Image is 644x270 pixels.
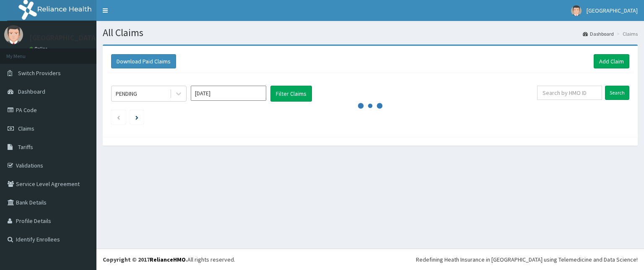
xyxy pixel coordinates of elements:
[18,88,45,95] span: Dashboard
[103,256,187,263] strong: Copyright © 2017 .
[150,256,186,263] a: RelianceHMO
[583,30,614,37] a: Dashboard
[117,113,120,121] a: Previous page
[416,255,638,264] div: Redefining Heath Insurance in [GEOGRAPHIC_DATA] using Telemedicine and Data Science!
[116,89,137,98] div: PENDING
[594,54,629,68] a: Add Claim
[29,34,99,42] p: [GEOGRAPHIC_DATA]
[358,93,383,118] svg: audio-loading
[18,143,33,151] span: Tariffs
[18,69,61,77] span: Switch Providers
[587,7,638,14] span: [GEOGRAPHIC_DATA]
[537,86,602,100] input: Search by HMO ID
[18,125,34,132] span: Claims
[111,54,176,68] button: Download Paid Claims
[605,86,629,100] input: Search
[135,113,138,121] a: Next page
[571,5,582,16] img: User Image
[615,30,638,37] li: Claims
[29,46,49,52] a: Online
[4,25,23,44] img: User Image
[270,86,312,102] button: Filter Claims
[103,27,638,38] h1: All Claims
[191,86,266,101] input: Select Month and Year
[96,249,644,270] footer: All rights reserved.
